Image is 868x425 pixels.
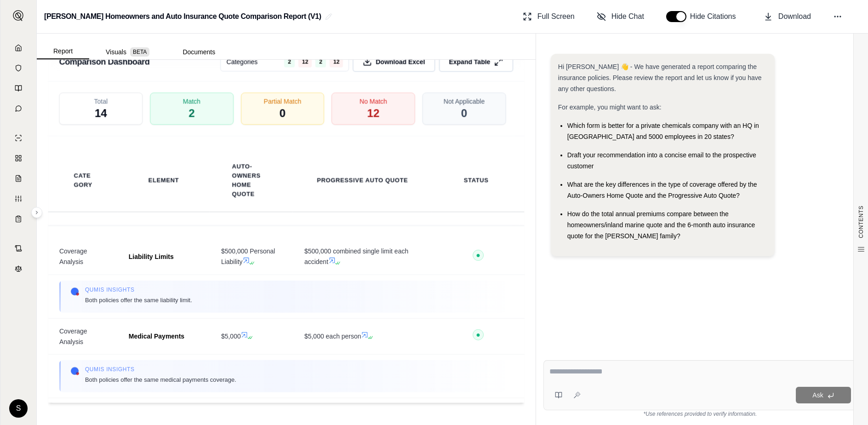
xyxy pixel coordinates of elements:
[567,151,756,170] span: Draft your recommendation into a concise email to the prospective customer
[37,44,89,59] button: Report
[473,329,484,344] button: ●
[558,103,662,111] span: For example, you might want to ask:
[367,106,380,121] span: 12
[85,375,236,385] span: Both policies offer the same medical payments coverage.
[183,97,200,106] span: Match
[280,106,286,121] span: 0
[130,47,149,57] span: BETA
[31,207,42,218] button: Expand sidebar
[6,39,31,57] a: Home
[95,106,107,121] span: 14
[85,366,236,373] span: Qumis INSIGHTS
[59,246,106,267] span: Coverage Analysis
[360,97,387,106] span: No Match
[593,7,648,26] button: Hide Chat
[264,97,302,106] span: Partial Match
[70,287,79,296] img: Qumis
[690,11,742,22] span: Hide Citations
[857,206,865,238] span: CONTENTS
[6,99,31,118] a: Chat
[760,7,815,26] button: Download
[6,149,31,167] a: Policy Comparisons
[476,331,480,339] span: ●
[461,106,467,121] span: 0
[6,210,31,228] a: Coverage Table
[94,97,108,106] span: Total
[9,399,28,418] div: S
[439,52,513,72] button: Expand Table
[6,169,31,188] a: Claim Coverage
[444,97,485,106] span: Not Applicable
[188,106,194,121] span: 2
[221,52,349,71] button: Categories212212
[6,129,31,147] a: Single Policy
[128,333,184,340] strong: Medical Payments
[306,170,419,190] th: Progressive Auto Quote
[221,331,282,342] span: $5,000
[304,331,421,342] span: $5,000 each person
[778,11,811,22] span: Download
[284,56,295,67] span: 2
[473,250,484,264] button: ●
[812,391,823,399] span: Ask
[137,170,190,190] th: Element
[59,326,106,346] span: Coverage Analysis
[449,57,490,66] span: Expand Table
[519,7,578,26] button: Full Screen
[567,210,755,240] span: How do the total annual premiums compare between the homeowners/inland marine quote and the 6-mon...
[476,252,480,259] span: ●
[166,45,232,59] button: Documents
[543,410,857,418] div: *Use references provided to verify information.
[9,6,28,25] button: Expand sidebar
[315,56,326,67] span: 2
[63,166,106,195] th: Category
[611,11,644,22] span: Hide Chat
[70,367,79,376] img: Qumis
[59,53,149,70] h3: Comparison Dashboard
[537,11,575,22] span: Full Screen
[376,57,425,66] span: Download Excel
[353,52,435,72] button: Download Excel
[44,8,321,25] h2: [PERSON_NAME] Homeowners and Auto Insurance Quote Comparison Report (V1)
[221,246,282,267] span: $500,000 Personal Liability
[128,253,173,260] strong: Liability Limits
[6,259,31,278] a: Legal Search Engine
[453,170,500,190] th: Status
[89,45,166,59] button: Visuals
[304,246,421,267] span: $500,000 combined single limit each accident
[6,239,31,258] a: Contract Analysis
[298,56,312,67] span: 12
[330,56,343,67] span: 12
[13,10,24,21] img: Expand sidebar
[85,286,192,293] span: Qumis INSIGHTS
[567,181,757,199] span: What are the key differences in the type of coverage offered by the Auto-Owners Home Quote and th...
[6,59,31,77] a: Documents Vault
[85,295,192,305] span: Both policies offer the same liability limit.
[796,387,851,403] button: Ask
[567,122,759,140] span: Which form is better for a private chemicals company with an HQ in [GEOGRAPHIC_DATA] and 5000 emp...
[227,57,258,66] span: Categories
[558,63,762,92] span: Hi [PERSON_NAME] 👋 - We have generated a report comparing the insurance policies. Please review t...
[6,190,31,208] a: Custom Report
[6,79,31,98] a: Prompt Library
[221,156,282,204] th: Auto-Owners Home Quote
